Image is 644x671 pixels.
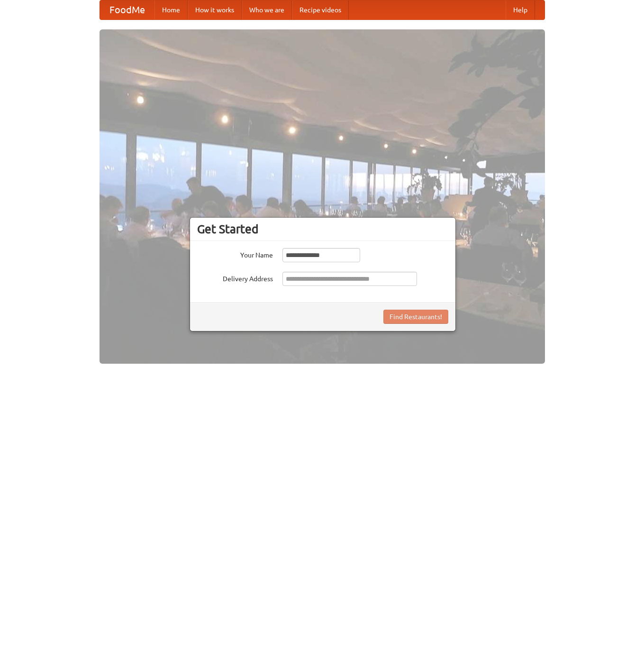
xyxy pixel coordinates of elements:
[154,0,188,19] a: Home
[292,0,349,19] a: Recipe videos
[188,0,242,19] a: How it works
[506,0,535,19] a: Help
[197,272,273,284] label: Delivery Address
[242,0,292,19] a: Who we are
[197,222,448,236] h3: Get Started
[100,0,154,19] a: FoodMe
[197,248,273,260] label: Your Name
[383,310,448,324] button: Find Restaurants!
